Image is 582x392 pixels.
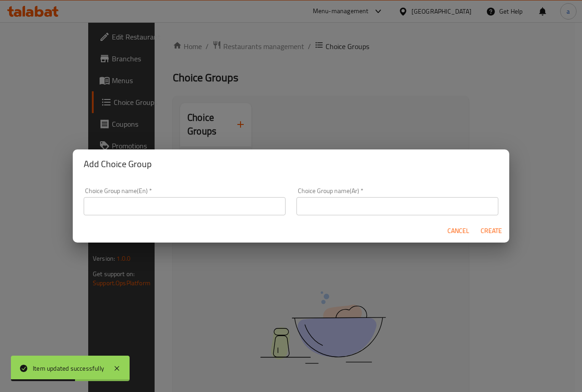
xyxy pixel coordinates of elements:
[296,197,498,215] input: Please enter Choice Group name(ar)
[477,223,506,239] button: Create
[33,363,104,373] div: Item updated successfully
[84,197,286,215] input: Please enter Choice Group name(en)
[84,157,498,171] h2: Add Choice Group
[444,223,473,239] button: Cancel
[447,225,469,237] span: Cancel
[480,225,502,237] span: Create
